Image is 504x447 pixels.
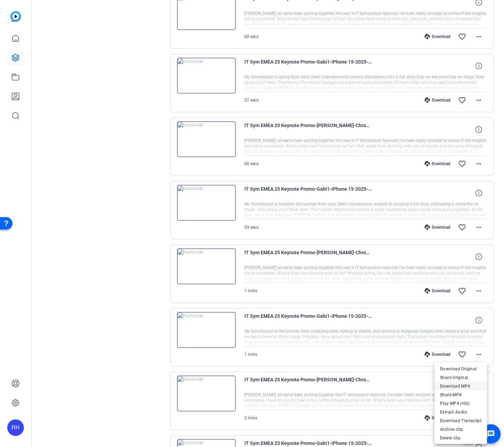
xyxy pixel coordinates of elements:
[440,382,482,390] span: Download MP4
[440,399,482,408] span: Play MP4 (HQ)
[440,417,482,425] span: Download Transcript
[440,373,482,382] span: Share Original
[440,408,482,416] span: Extract Audio
[440,434,482,442] span: Delete clip
[440,365,482,373] span: Download Original
[440,391,482,399] span: Share MP4
[440,425,482,434] span: Archive clip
